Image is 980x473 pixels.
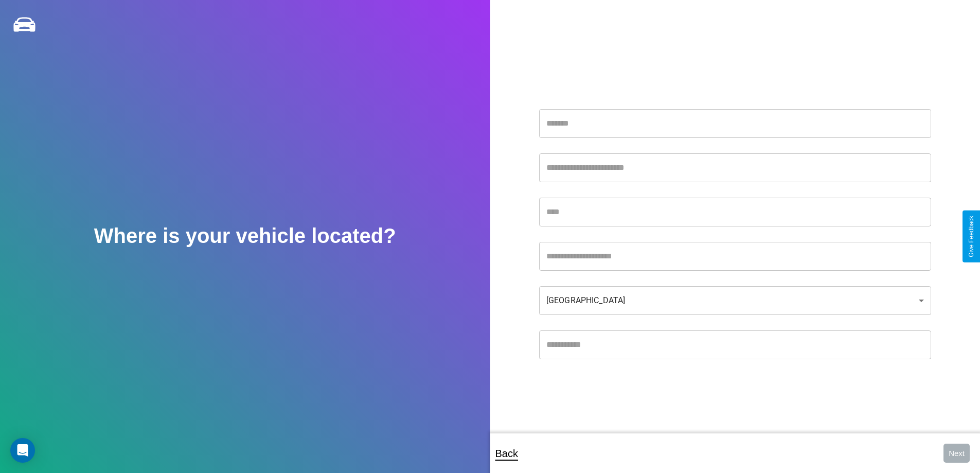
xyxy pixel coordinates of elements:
[539,286,931,315] div: [GEOGRAPHIC_DATA]
[94,224,396,248] h2: Where is your vehicle located?
[495,444,518,463] p: Back
[10,438,35,463] div: Open Intercom Messenger
[968,216,975,257] div: Give Feedback
[943,444,970,463] button: Next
